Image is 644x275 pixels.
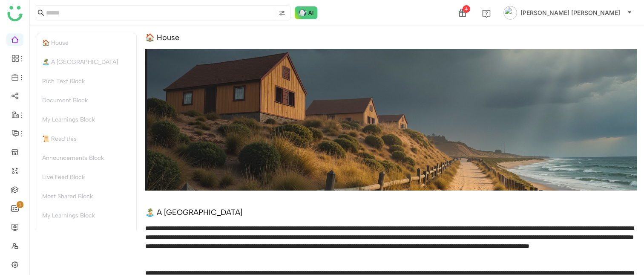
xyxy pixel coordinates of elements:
[18,200,22,209] p: 1
[482,9,491,18] img: help.svg
[37,110,136,129] div: My Learnings Block
[520,8,620,17] span: [PERSON_NAME] [PERSON_NAME]
[37,168,136,187] div: Live Feed Block
[295,6,318,19] img: ask-buddy-normal.svg
[279,10,285,17] img: search-type.svg
[37,187,136,206] div: Most Shared Block
[17,201,23,208] nz-badge-sup: 1
[37,225,136,244] div: My Stats Block
[37,72,136,91] div: Rich Text Block
[37,148,136,168] div: Announcements Block
[37,52,136,72] div: 🏝️ A [GEOGRAPHIC_DATA]
[145,33,179,42] div: 🏠 House
[463,5,470,13] div: 4
[145,208,242,217] div: 🏝️ A [GEOGRAPHIC_DATA]
[37,91,136,110] div: Document Block
[7,6,23,21] img: logo
[145,49,637,191] img: 68553b2292361c547d91f02a
[37,33,136,52] div: 🏠 House
[502,6,634,20] button: [PERSON_NAME] [PERSON_NAME]
[37,206,136,225] div: My Learnings Block
[37,129,136,148] div: 📜 Read this
[503,6,517,20] img: avatar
